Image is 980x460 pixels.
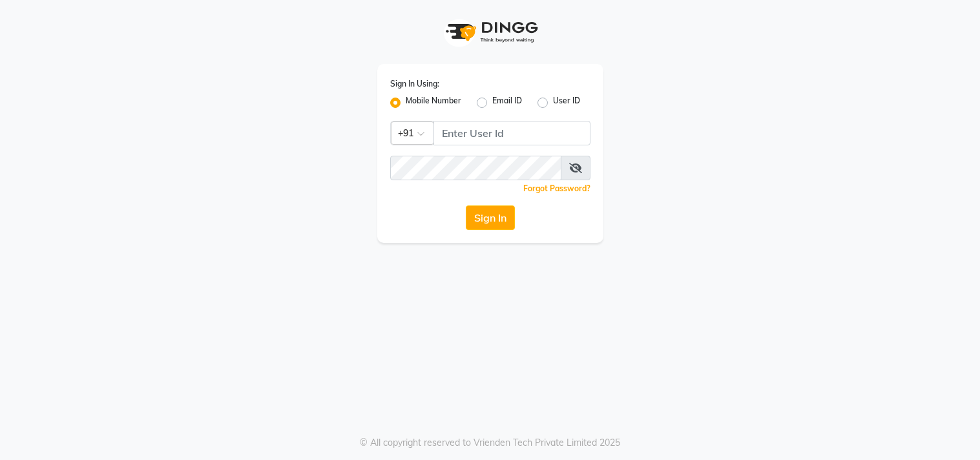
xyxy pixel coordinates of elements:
[466,205,515,230] button: Sign In
[439,13,542,51] img: logo1.svg
[390,156,561,180] input: Username
[492,95,522,110] label: Email ID
[553,95,580,110] label: User ID
[390,78,439,90] label: Sign In Using:
[406,95,461,110] label: Mobile Number
[523,183,590,193] a: Forgot Password?
[433,121,590,145] input: Username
